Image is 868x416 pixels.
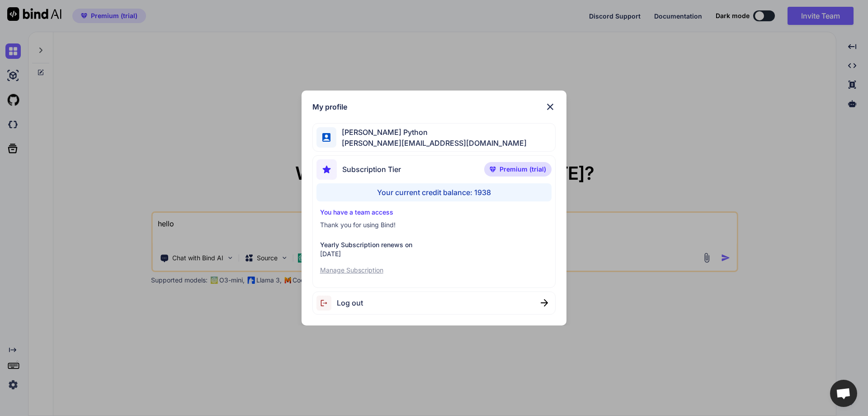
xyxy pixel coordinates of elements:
p: Yearly Subscription renews on [320,240,548,249]
span: [PERSON_NAME] Python [336,127,527,138]
img: close [545,101,556,112]
span: [PERSON_NAME][EMAIL_ADDRESS][DOMAIN_NAME] [336,138,527,148]
p: [DATE] [320,249,548,258]
img: close [541,299,548,306]
span: Subscription Tier [342,164,401,175]
p: You have a team access [320,208,548,217]
img: subscription [316,159,337,180]
span: Log out [337,297,363,308]
img: logout [316,296,337,311]
img: premium [490,167,496,172]
div: Your current credit balance: 1938 [316,183,552,201]
span: Premium (trial) [500,165,546,174]
h1: My profile [312,101,347,112]
p: Thank you for using Bind! [320,220,548,230]
p: Manage Subscription [320,266,548,275]
img: profile [322,133,331,142]
div: Open chat [830,380,857,407]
